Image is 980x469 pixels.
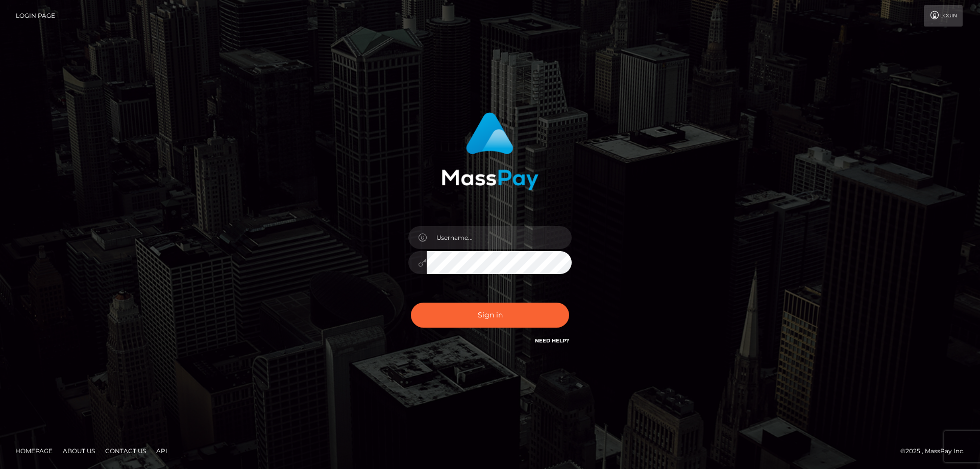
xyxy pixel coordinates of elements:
a: Contact Us [101,443,150,459]
a: About Us [59,443,99,459]
a: Homepage [11,443,57,459]
a: Login [924,5,963,27]
a: API [152,443,171,459]
div: © 2025 , MassPay Inc. [900,446,972,457]
img: MassPay Login [442,112,538,190]
button: Sign in [411,303,569,328]
input: Username... [427,226,572,249]
a: Login Page [16,5,55,27]
a: Need Help? [535,337,569,344]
